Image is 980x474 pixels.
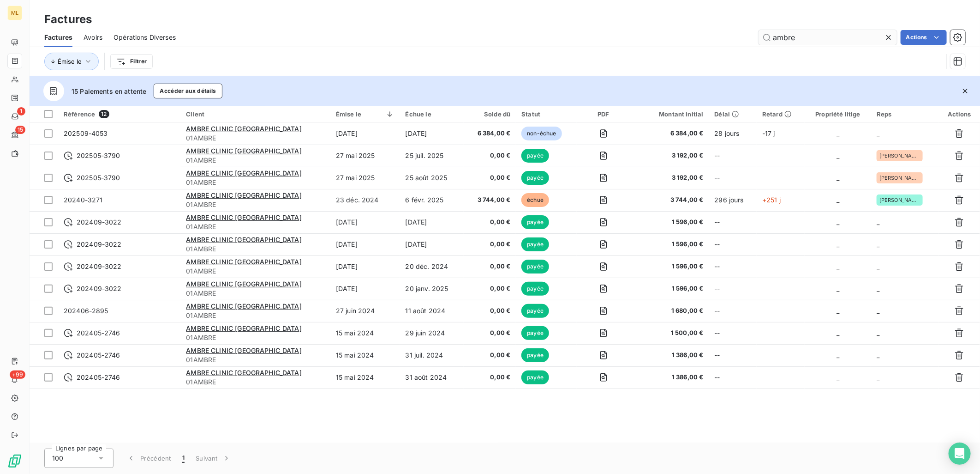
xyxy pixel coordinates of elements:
[77,373,120,382] span: 202405-2746
[186,191,302,199] span: AMBRE CLINIC [GEOGRAPHIC_DATA]
[186,125,302,133] span: AMBRE CLINIC [GEOGRAPHIC_DATA]
[521,282,549,296] span: payée
[186,147,302,155] span: AMBRE CLINIC [GEOGRAPHIC_DATA]
[709,233,757,255] td: --
[58,58,82,65] span: Émise le
[77,240,122,249] span: 202409-3022
[186,280,302,288] span: AMBRE CLINIC [GEOGRAPHIC_DATA]
[186,213,302,221] span: AMBRE CLINIC [GEOGRAPHIC_DATA]
[77,284,122,293] span: 202409-3022
[901,30,947,45] button: Actions
[400,189,464,211] td: 6 févr. 2025
[759,30,897,45] input: Rechercher
[837,240,839,248] span: _
[837,262,839,270] span: _
[77,328,120,338] span: 202405-2746
[330,211,400,233] td: [DATE]
[330,255,400,278] td: [DATE]
[469,284,510,293] span: 0,00 €
[64,196,103,204] span: 20240-3271
[7,454,22,468] img: Logo LeanPay
[44,33,72,42] span: Factures
[186,134,325,143] span: 01AMBRE
[837,174,839,182] span: _
[636,328,704,338] span: 1 500,00 €
[336,110,394,118] div: Émise le
[186,236,302,243] span: AMBRE CLINIC [GEOGRAPHIC_DATA]
[521,149,549,163] span: payée
[186,156,325,165] span: 01AMBRE
[330,233,400,255] td: [DATE]
[406,110,459,118] div: Échue le
[330,366,400,389] td: 15 mai 2024
[877,110,933,118] div: Reps
[17,107,25,115] span: 1
[114,33,176,42] span: Opérations Diverses
[762,196,781,204] span: +251 j
[709,278,757,300] td: --
[186,289,325,298] span: 01AMBRE
[110,54,153,69] button: Filtrer
[400,344,464,366] td: 31 juil. 2024
[72,86,146,96] span: 15 Paiements en attente
[636,195,704,205] span: 3 744,00 €
[709,189,757,211] td: 296 jours
[186,178,325,187] span: 01AMBRE
[636,306,704,316] span: 1 680,00 €
[77,262,122,271] span: 202409-3022
[636,284,704,293] span: 1 596,00 €
[521,237,549,251] span: payée
[400,300,464,322] td: 11 août 2024
[77,218,122,227] span: 202409-3022
[186,302,302,310] span: AMBRE CLINIC [GEOGRAPHIC_DATA]
[77,173,120,182] span: 202505-3790
[469,110,510,118] div: Solde dû
[469,240,510,249] span: 0,00 €
[521,260,549,273] span: payée
[469,151,510,160] span: 0,00 €
[582,110,624,118] div: PDF
[186,222,325,231] span: 01AMBRE
[879,175,920,181] span: [PERSON_NAME]
[186,200,325,209] span: 01AMBRE
[186,324,302,332] span: AMBRE CLINIC [GEOGRAPHIC_DATA]
[521,171,549,185] span: payée
[186,333,325,342] span: 01AMBRE
[186,311,325,320] span: 01AMBRE
[837,129,839,137] span: _
[52,454,63,463] span: 100
[186,346,302,354] span: AMBRE CLINIC [GEOGRAPHIC_DATA]
[186,377,325,387] span: 01AMBRE
[7,6,22,20] div: ML
[469,195,510,205] span: 3 744,00 €
[15,126,25,134] span: 15
[521,215,549,229] span: payée
[64,110,95,118] span: Référence
[521,371,549,384] span: payée
[877,351,879,359] span: _
[121,449,177,468] button: Précédent
[186,355,325,365] span: 01AMBRE
[469,262,510,271] span: 0,00 €
[400,278,464,300] td: 20 janv. 2025
[400,322,464,344] td: 29 juin 2024
[186,369,302,377] span: AMBRE CLINIC [GEOGRAPHIC_DATA]
[400,122,464,145] td: [DATE]
[837,285,839,292] span: _
[715,110,751,118] div: Délai
[330,145,400,167] td: 27 mai 2025
[879,153,920,158] span: [PERSON_NAME]
[330,344,400,366] td: 15 mai 2024
[99,110,109,118] span: 12
[709,255,757,278] td: --
[44,11,92,28] h3: Factures
[330,278,400,300] td: [DATE]
[469,306,510,316] span: 0,00 €
[810,110,866,118] div: Propriété litige
[877,240,879,248] span: _
[837,196,839,204] span: _
[400,145,464,167] td: 25 juil. 2025
[77,151,120,160] span: 202505-3790
[469,218,510,227] span: 0,00 €
[877,218,879,226] span: _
